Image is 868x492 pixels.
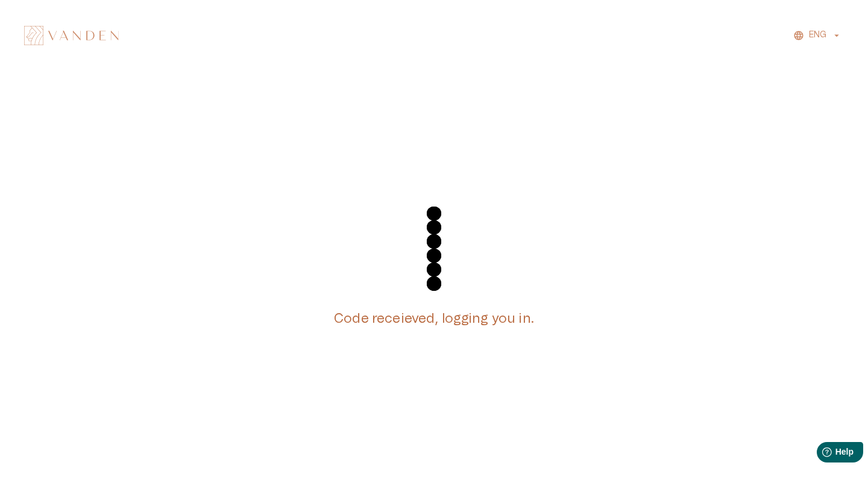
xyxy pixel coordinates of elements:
[24,26,119,45] img: Vanden logo
[809,29,826,42] p: ENG
[334,310,534,328] h5: Code receieved, logging you in.
[774,437,868,471] iframe: Help widget launcher
[791,26,844,44] button: ENG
